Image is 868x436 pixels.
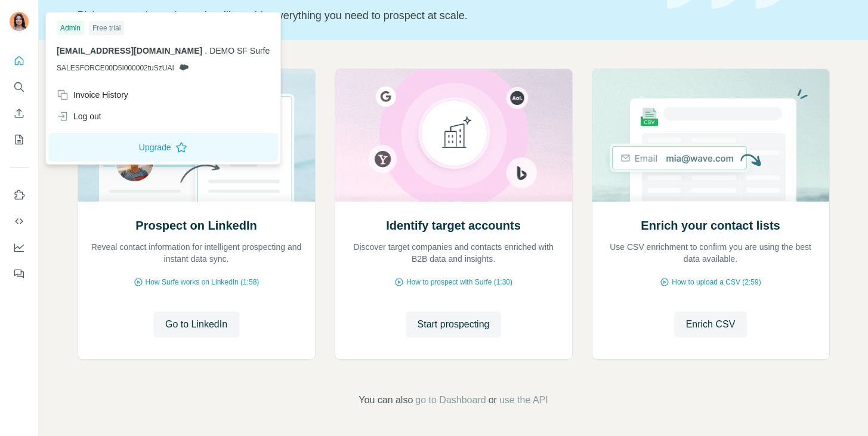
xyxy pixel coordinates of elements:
[489,393,497,407] span: or
[57,89,128,101] div: Invoice History
[10,237,29,258] button: Dashboard
[78,7,653,24] p: Pick your starting point and we’ll provide everything you need to prospect at scale.
[674,311,747,338] button: Enrich CSV
[641,217,780,234] h2: Enrich your contact lists
[10,184,29,206] button: Use Surfe on LinkedIn
[153,311,239,338] button: Go to LinkedIn
[686,317,736,332] span: Enrich CSV
[205,46,207,55] span: .
[10,12,29,31] img: Avatar
[165,317,227,332] span: Go to LinkedIn
[10,50,29,72] button: Quick start
[672,277,761,287] span: How to upload a CSV (2:59)
[347,241,560,265] p: Discover target companies and contacts enriched with B2B data and insights.
[335,69,573,202] img: Identify target accounts
[10,263,29,285] button: Feedback
[48,133,278,162] button: Upgrade
[135,217,257,234] h2: Prospect on LinkedIn
[499,393,548,407] button: use the API
[592,69,830,202] img: Enrich your contact lists
[406,277,512,287] span: How to prospect with Surfe (1:30)
[57,21,84,35] div: Admin
[415,393,486,407] button: go to Dashboard
[10,211,29,232] button: Use Surfe API
[57,110,101,122] div: Log out
[209,46,270,55] span: DEMO SF Surfe
[604,241,817,265] p: Use CSV enrichment to confirm you are using the best data available.
[90,241,303,265] p: Reveal contact information for intelligent prospecting and instant data sync.
[146,277,260,287] span: How Surfe works on LinkedIn (1:58)
[406,311,502,338] button: Start prospecting
[418,317,490,332] span: Start prospecting
[10,76,29,98] button: Search
[10,103,29,124] button: Enrich CSV
[57,46,202,55] span: [EMAIL_ADDRESS][DOMAIN_NAME]
[386,217,521,234] h2: Identify target accounts
[89,21,124,35] div: Free trial
[57,63,174,73] span: SALESFORCE00D5I000002tuSzUAI
[359,393,413,407] span: You can also
[10,129,29,150] button: My lists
